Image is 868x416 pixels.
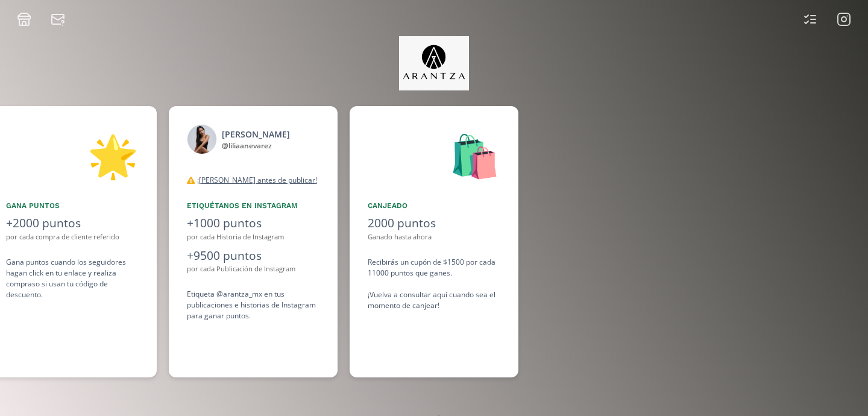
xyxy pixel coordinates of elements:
[6,257,139,300] div: Gana puntos cuando los seguidores hagan click en tu enlace y realiza compras o si usan tu código ...
[6,215,139,232] div: +2000 puntos
[368,257,500,311] div: Recibirás un cupón de $1500 por cada 11000 puntos que ganes. ¡Vuelva a consultar aquí cuando sea ...
[187,200,319,211] div: Etiquétanos en Instagram
[368,200,500,211] div: Canjeado
[187,264,319,274] div: por cada Publicación de Instagram
[6,200,139,211] div: Gana puntos
[187,124,217,154] img: 472866662_2015896602243155_15014156077129679_n.jpg
[6,124,139,186] div: 🌟
[187,247,319,265] div: +9500 puntos
[222,128,290,140] div: [PERSON_NAME]
[399,36,470,90] img: jpq5Bx5xx2a5
[187,232,319,242] div: por cada Historia de Instagram
[222,140,290,151] div: @ liliaanevarez
[6,232,139,242] div: por cada compra de cliente referido
[368,232,500,242] div: Ganado hasta ahora
[187,215,319,232] div: +1000 puntos
[368,124,500,186] div: 🛍️
[187,289,319,321] div: Etiqueta @arantza_mx en tus publicaciones e historias de Instagram para ganar puntos.
[368,215,500,232] div: 2000 puntos
[197,175,317,185] u: ¡[PERSON_NAME] antes de publicar!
